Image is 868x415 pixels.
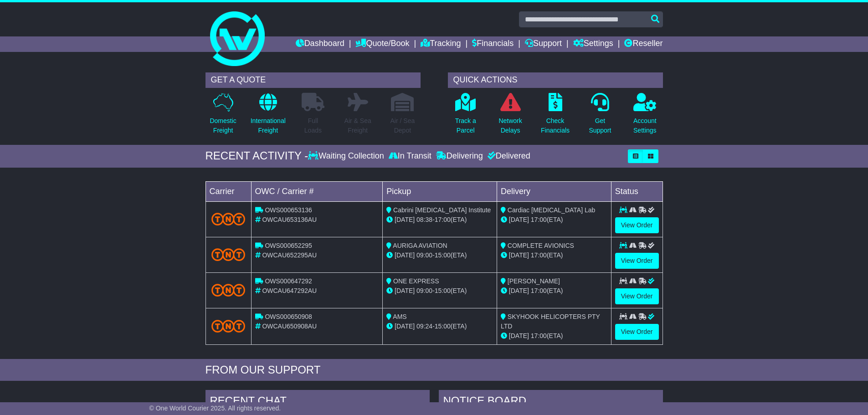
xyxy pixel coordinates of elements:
p: Get Support [589,116,611,135]
div: In Transit [386,151,434,161]
span: 17:00 [531,332,547,339]
p: Account Settings [633,116,657,135]
p: Air & Sea Freight [344,116,371,135]
span: OWCAU652295AU [262,251,317,259]
p: Air / Sea Depot [390,116,415,135]
span: OWS000650908 [265,313,312,320]
img: TNT_Domestic.png [211,320,246,332]
span: OWCAU650908AU [262,323,317,330]
div: Waiting Collection [308,151,386,161]
p: International Freight [251,116,286,135]
span: 17:00 [531,287,547,294]
div: - (ETA) [386,286,493,296]
span: 17:00 [531,216,547,223]
div: RECENT CHAT [205,390,430,415]
td: Pickup [383,181,497,201]
div: (ETA) [501,251,607,260]
span: [DATE] [395,216,415,223]
a: View Order [615,288,659,304]
a: Dashboard [296,36,344,52]
span: OWS000652295 [265,242,312,249]
span: SKYHOOK HELICOPTERS PTY LTD [501,313,600,330]
span: [DATE] [395,287,415,294]
a: CheckFinancials [540,92,570,140]
div: - (ETA) [386,251,493,260]
a: GetSupport [588,92,611,140]
td: Delivery [497,181,611,201]
span: COMPLETE AVIONICS [508,242,574,249]
a: Financials [472,36,514,52]
a: NetworkDelays [498,92,522,140]
div: GET A QUOTE [205,72,421,88]
span: 17:00 [435,216,451,223]
p: Check Financials [541,116,570,135]
span: © One World Courier 2025. All rights reserved. [149,405,281,412]
span: Cabrini [MEDICAL_DATA] Institute [393,206,491,214]
img: TNT_Domestic.png [211,248,246,261]
span: [DATE] [395,323,415,330]
span: 15:00 [435,251,451,259]
p: Domestic Freight [210,116,236,135]
span: [DATE] [509,332,529,339]
p: Network Delays [498,116,522,135]
a: Settings [573,36,613,52]
div: Delivering [434,151,485,161]
span: [DATE] [509,216,529,223]
div: QUICK ACTIONS [448,72,663,88]
p: Full Loads [302,116,324,135]
span: [DATE] [509,287,529,294]
span: [DATE] [509,251,529,259]
div: (ETA) [501,215,607,225]
a: Tracking [421,36,461,52]
span: 08:38 [416,216,432,223]
span: ONE EXPRESS [393,277,439,285]
span: AMS [393,313,406,320]
span: 09:24 [416,323,432,330]
td: Carrier [205,181,251,201]
div: - (ETA) [386,322,493,331]
td: OWC / Carrier # [251,181,383,201]
div: (ETA) [501,286,607,296]
img: TNT_Domestic.png [211,213,246,225]
div: - (ETA) [386,215,493,225]
span: [PERSON_NAME] [508,277,560,285]
a: Track aParcel [455,92,477,140]
a: Reseller [624,36,663,52]
a: Support [525,36,562,52]
div: FROM OUR SUPPORT [205,364,663,377]
a: DomesticFreight [209,92,236,140]
span: 09:00 [416,251,432,259]
a: View Order [615,253,659,269]
a: View Order [615,324,659,340]
div: (ETA) [501,331,607,341]
span: OWS000653136 [265,206,312,214]
div: RECENT ACTIVITY - [205,149,308,163]
a: Quote/Book [355,36,409,52]
span: [DATE] [395,251,415,259]
span: OWCAU653136AU [262,216,317,223]
span: 17:00 [531,251,547,259]
a: AccountSettings [633,92,657,140]
td: Status [611,181,663,201]
span: 09:00 [416,287,432,294]
span: 15:00 [435,287,451,294]
div: Delivered [485,151,530,161]
span: 15:00 [435,323,451,330]
span: Cardiac [MEDICAL_DATA] Lab [508,206,595,214]
a: InternationalFreight [250,92,286,140]
p: Track a Parcel [455,116,476,135]
span: OWCAU647292AU [262,287,317,294]
span: AURIGA AVIATION [393,242,447,249]
img: TNT_Domestic.png [211,284,246,296]
span: OWS000647292 [265,277,312,285]
a: View Order [615,217,659,233]
div: NOTICE BOARD [439,390,663,415]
